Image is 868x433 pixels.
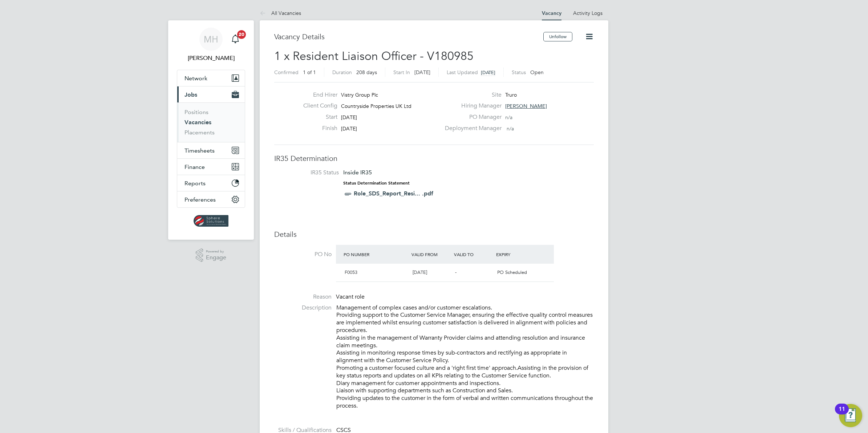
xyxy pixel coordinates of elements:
[274,32,543,41] h3: Vacancy Details
[177,175,245,191] button: Reports
[543,32,572,41] button: Unfollow
[177,86,245,102] button: Jobs
[184,129,215,136] a: Placements
[297,102,337,110] label: Client Config
[274,251,332,258] label: PO No
[441,113,502,121] label: PO Manager
[177,54,245,62] span: Mark Habbershaw
[177,70,245,86] button: Network
[342,248,410,261] div: PO Number
[184,91,197,98] span: Jobs
[206,255,226,261] span: Engage
[341,114,357,121] span: [DATE]
[505,92,517,98] span: Truro
[530,69,544,76] span: Open
[413,269,427,275] span: [DATE]
[356,69,377,76] span: 208 days
[441,102,502,110] label: Hiring Manager
[542,10,561,16] a: Vacancy
[297,125,337,132] label: Finish
[336,293,365,300] span: Vacant role
[184,75,207,82] span: Network
[341,92,378,98] span: Vistry Group Plc
[274,304,332,312] label: Description
[441,91,502,99] label: Site
[505,103,547,109] span: [PERSON_NAME]
[184,119,211,126] a: Vacancies
[274,69,299,76] label: Confirmed
[441,125,502,132] label: Deployment Manager
[414,69,430,76] span: [DATE]
[177,28,245,62] a: MH[PERSON_NAME]
[573,10,603,16] a: Activity Logs
[228,28,243,51] a: 20
[194,215,229,227] img: spheresolutions-logo-retina.png
[447,69,478,76] label: Last Updated
[343,181,410,186] strong: Status Determination Statement
[332,69,352,76] label: Duration
[168,20,254,240] nav: Main navigation
[393,69,410,76] label: Start In
[177,102,245,142] div: Jobs
[341,103,411,109] span: Countryside Properties UK Ltd
[274,230,594,239] h3: Details
[260,10,301,16] a: All Vacancies
[341,125,357,132] span: [DATE]
[237,30,246,39] span: 20
[497,269,527,275] span: PO Scheduled
[274,293,332,301] label: Reason
[345,269,357,275] span: F0053
[452,248,495,261] div: Valid To
[184,196,216,203] span: Preferences
[184,163,205,170] span: Finance
[481,69,495,76] span: [DATE]
[177,191,245,207] button: Preferences
[410,248,452,261] div: Valid From
[336,304,594,410] p: Management of complex cases and/or customer escalations. Providing support to the Customer Servic...
[455,269,457,275] span: -
[184,109,208,116] a: Positions
[204,35,218,44] span: MH
[297,113,337,121] label: Start
[184,180,206,187] span: Reports
[177,159,245,175] button: Finance
[343,169,372,176] span: Inside IR35
[206,248,226,255] span: Powered by
[177,215,245,227] a: Go to home page
[184,147,215,154] span: Timesheets
[281,169,339,177] label: IR35 Status
[297,91,337,99] label: End Hirer
[354,190,433,197] a: Role_SDS_Report_Resi... .pdf
[507,125,514,132] span: n/a
[839,409,845,418] div: 11
[839,404,862,427] button: Open Resource Center, 11 new notifications
[177,142,245,158] button: Timesheets
[274,154,594,163] h3: IR35 Determination
[494,248,537,261] div: Expiry
[505,114,512,121] span: n/a
[274,49,474,63] span: 1 x Resident Liaison Officer - V180985
[196,248,227,262] a: Powered byEngage
[303,69,316,76] span: 1 of 1
[512,69,526,76] label: Status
